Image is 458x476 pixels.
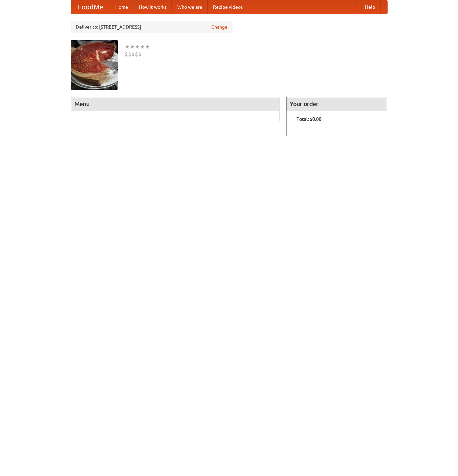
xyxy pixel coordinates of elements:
h4: Menu [71,97,279,111]
li: ★ [145,43,150,50]
li: $ [125,50,128,58]
img: angular.jpg [71,40,118,90]
a: Help [360,0,380,14]
a: Recipe videos [208,0,248,14]
li: $ [128,50,131,58]
h4: Your order [286,97,387,111]
li: $ [135,50,138,58]
li: ★ [135,43,140,50]
a: Change [211,24,227,30]
b: Total: $0.00 [297,116,322,122]
li: ★ [130,43,135,50]
a: How it works [133,0,172,14]
a: Home [110,0,133,14]
li: ★ [125,43,130,50]
div: Deliver to: [STREET_ADDRESS] [71,21,233,33]
li: ★ [140,43,145,50]
li: $ [138,50,142,58]
a: FoodMe [71,0,110,14]
a: Who we are [172,0,208,14]
li: $ [131,50,135,58]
